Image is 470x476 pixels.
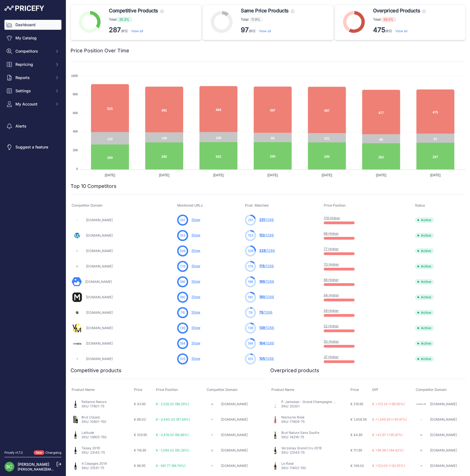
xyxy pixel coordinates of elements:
a: Alerts [4,121,61,131]
span: 178 [180,264,185,269]
span: Price Position [156,388,178,392]
span: Active [415,310,434,315]
tspan: 800 [73,93,78,96]
a: [DOMAIN_NAME] [430,402,457,406]
span: My Account [15,101,52,107]
a: [DOMAIN_NAME] [86,249,113,253]
span: € 44.85 [350,433,363,437]
a: [DOMAIN_NAME] [86,218,113,222]
p: SKU: 23143-75 [281,450,322,455]
span: 153 [248,233,253,238]
span: Status [415,203,425,207]
span: 184 [259,341,265,345]
span: € -581.77 (86.74%) [156,464,185,468]
a: [PERSON_NAME][EMAIL_ADDRESS][DOMAIN_NAME][PERSON_NAME] [18,467,130,471]
a: [DOMAIN_NAME] [86,310,113,315]
a: Show [191,218,200,222]
span: Price [350,388,359,392]
a: [DOMAIN_NAME] [221,402,248,406]
span: 153 [259,233,265,237]
h2: Price Position Over Time [71,47,129,55]
a: 77 Higher [324,247,339,251]
strong: 475 [373,26,385,34]
a: Verzenay Grand Cru 2019 [281,446,322,450]
tspan: 200 [73,148,78,152]
p: /812 [373,26,426,34]
span: 78 [248,310,252,315]
span: Repricing [15,62,52,67]
tspan: [DATE] [268,173,278,177]
a: [DOMAIN_NAME] [430,417,457,421]
span: Competitive Products [109,7,158,15]
a: [DOMAIN_NAME] [430,448,457,452]
tspan: [DATE] [430,173,441,177]
a: 326/1266 [259,248,275,253]
span: € 109.95 [134,433,147,437]
span: € -1,084.02 (90.26%) [156,448,189,452]
tspan: 600 [73,111,78,115]
div: Pricefy v1.7.2 [4,450,23,455]
a: 52 Higher [324,324,339,328]
a: [DOMAIN_NAME] [86,233,113,237]
a: Reliance Nature [82,400,107,404]
img: Pricefy Logo [4,6,44,11]
span: € 219.95 [350,402,363,406]
span: € 111.95 [350,448,362,452]
p: SKU: 21531-75 [82,466,107,470]
nav: Sidebar [4,20,61,444]
span: 190 [259,295,265,299]
a: 178/1266 [259,264,274,268]
a: My Catalog [4,33,61,43]
p: SKU: 20201 [281,404,336,409]
a: Suggest a feature [4,142,61,152]
a: View all [131,29,143,33]
h2: Top 10 Competitors [71,182,117,190]
tspan: 1000 [71,74,78,77]
strong: 97 [241,26,249,34]
span: Competitor Domain [72,203,102,207]
button: Competitors [4,46,61,56]
span: 78 [259,310,263,314]
a: [DOMAIN_NAME] [430,464,457,468]
span: 186 [248,279,253,284]
span: 326 [180,248,185,253]
span: 326 [259,248,266,253]
a: View all [259,29,271,33]
a: Dashboard [4,20,61,30]
span: Competitor Domain [207,388,237,392]
span: Overpriced Products [373,7,420,15]
a: [DOMAIN_NAME] [221,433,248,437]
span: € -2,526.20 (98.29%) [156,402,189,406]
span: 78 [181,310,185,315]
span: 178 [248,264,253,269]
a: 251/1266 [259,218,274,222]
tspan: [DATE] [376,173,387,177]
a: [DOMAIN_NAME] [86,295,113,299]
span: 139 [180,326,185,331]
span: 186 [259,279,265,283]
span: 105 [248,356,253,361]
span: 184 [180,341,185,346]
span: Price [134,388,142,392]
span: € 43.95 [134,402,146,406]
span: € 1,408.56 [350,417,367,421]
span: 251 [259,218,265,222]
a: Latitude [82,431,94,435]
a: 105/1266 [259,356,274,361]
span: € +1,349.56 (+95.81%) [372,417,407,421]
a: [DOMAIN_NAME] [430,433,457,437]
p: Total [241,17,294,22]
span: Product Name [271,388,294,392]
a: Show [191,310,200,314]
span: 251 [180,218,185,223]
h2: Competitive products [71,367,121,374]
span: € 88.95 [134,464,145,468]
span: 58.5% [381,17,396,22]
span: 178 [259,264,265,268]
span: Active [415,248,434,254]
p: SKU: 17809-75 [281,420,305,424]
a: [DOMAIN_NAME] [86,264,113,268]
a: Show [191,279,200,283]
h2: Overpriced products [270,367,319,374]
tspan: 400 [73,130,78,133]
